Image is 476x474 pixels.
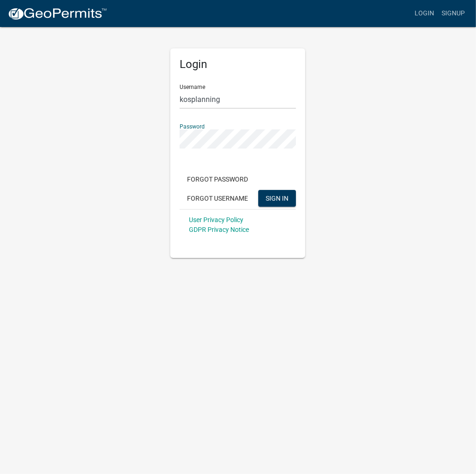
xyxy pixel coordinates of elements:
button: Forgot Username [180,190,255,207]
h5: Login [180,58,296,71]
a: GDPR Privacy Notice [189,226,249,233]
a: Signup [438,5,469,22]
a: User Privacy Policy [189,216,243,223]
button: Forgot Password [180,171,255,188]
span: SIGN IN [266,194,288,202]
a: Login [411,5,438,22]
button: SIGN IN [258,190,296,207]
